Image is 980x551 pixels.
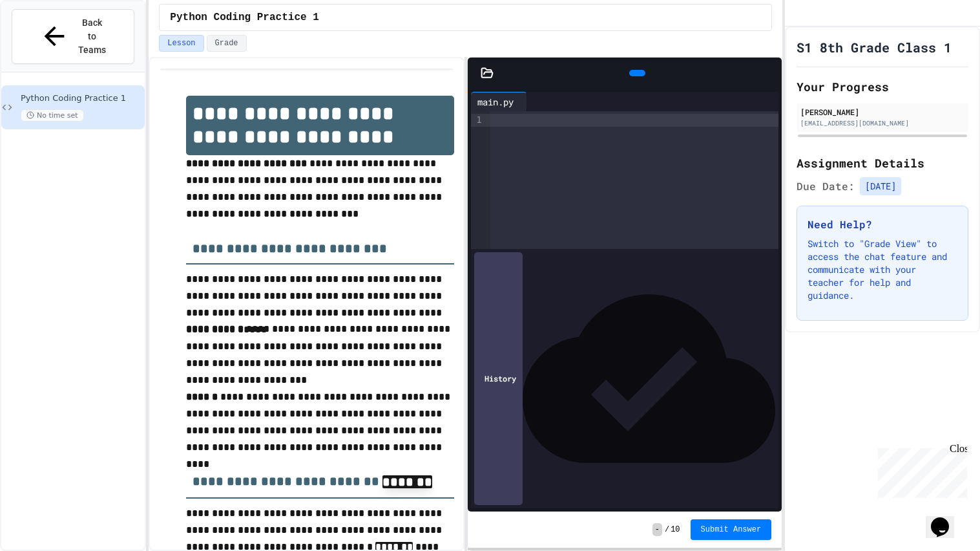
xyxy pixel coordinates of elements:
span: Back to Teams [77,16,107,57]
div: [PERSON_NAME] [800,106,964,118]
div: [EMAIL_ADDRESS][DOMAIN_NAME] [800,118,964,128]
button: Lesson [159,35,203,52]
div: main.py [471,95,520,109]
h2: Assignment Details [797,154,968,172]
h1: S1 8th Grade Class 1 [797,38,952,56]
div: Chat with us now!Close [5,5,89,82]
button: Submit Answer [691,519,772,540]
span: 10 [671,524,680,535]
span: Python Coding Practice 1 [170,10,318,25]
span: No time set [21,109,84,122]
div: 1 [471,114,484,127]
p: Switch to "Grade View" to access the chat feature and communicate with your teacher for help and ... [808,237,957,302]
button: Grade [207,35,247,52]
h3: Need Help? [808,217,957,232]
h2: Your Progress [797,78,968,96]
iframe: chat widget [926,499,967,538]
span: Due Date: [797,178,855,194]
span: Python Coding Practice 1 [21,93,142,104]
span: [DATE] [860,177,901,195]
iframe: chat widget [873,443,967,498]
button: Back to Teams [12,9,134,64]
span: Submit Answer [701,524,762,535]
div: History [474,252,523,505]
div: main.py [471,92,527,111]
span: - [652,523,662,536]
span: / [665,524,669,535]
